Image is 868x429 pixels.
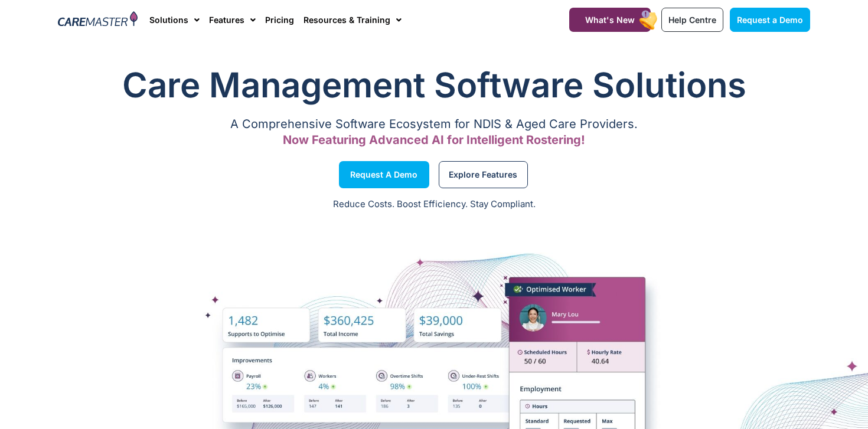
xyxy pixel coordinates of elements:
[58,11,138,29] img: CareMaster Logo
[569,8,651,32] a: What's New
[58,120,810,128] p: A Comprehensive Software Ecosystem for NDIS & Aged Care Providers.
[7,198,861,211] p: Reduce Costs. Boost Efficiency. Stay Compliant.
[661,8,723,32] a: Help Centre
[58,61,810,109] h1: Care Management Software Solutions
[585,15,635,25] span: What's New
[668,15,716,25] span: Help Centre
[283,133,585,147] span: Now Featuring Advanced AI for Intelligent Rostering!
[439,161,528,188] a: Explore Features
[737,15,803,25] span: Request a Demo
[350,172,417,178] span: Request a Demo
[339,161,429,188] a: Request a Demo
[730,8,810,32] a: Request a Demo
[449,172,517,178] span: Explore Features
